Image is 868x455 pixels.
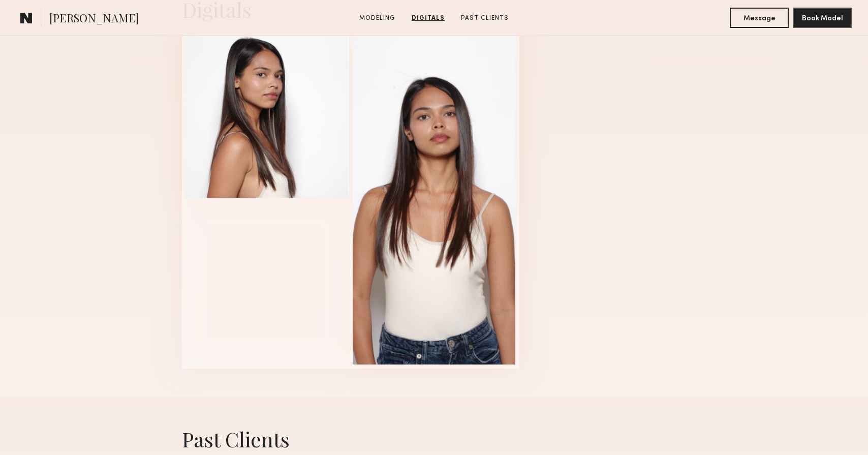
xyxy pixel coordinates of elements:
button: Book Model [793,8,852,28]
a: Past Clients [457,14,513,23]
div: Past Clients [182,426,686,452]
a: Modeling [355,14,399,23]
a: Book Model [793,13,852,22]
span: [PERSON_NAME] [49,10,139,28]
button: Message [730,8,789,28]
a: Digitals [408,14,449,23]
